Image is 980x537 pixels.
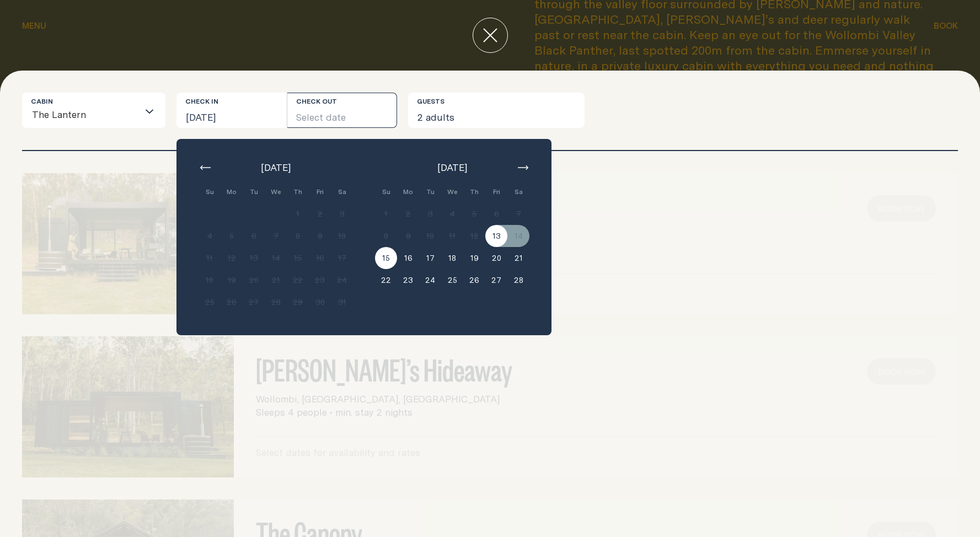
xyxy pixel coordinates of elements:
div: Tu [243,181,265,203]
button: 4 [441,203,463,225]
button: 12 [463,225,485,247]
button: 3 [419,203,441,225]
button: 6 [485,203,507,225]
button: 7 [265,225,287,247]
button: 23 [397,269,419,291]
button: 13 [485,225,507,247]
button: 15 [287,247,309,269]
button: 26 [221,291,243,313]
button: 28 [507,269,529,291]
button: 8 [375,225,397,247]
input: Search for option [87,104,138,127]
button: 21 [507,247,529,269]
button: 4 [199,225,221,247]
div: Th [287,181,309,203]
button: 2 adults [408,93,585,128]
button: 31 [331,291,353,313]
button: 17 [419,247,441,269]
button: 25 [199,291,221,313]
button: 22 [375,269,397,291]
button: 25 [441,269,463,291]
button: 24 [419,269,441,291]
button: 16 [309,247,331,269]
div: Fri [309,181,331,203]
div: Sa [331,181,353,203]
label: Guests [417,97,445,106]
button: 11 [199,247,221,269]
button: 27 [485,269,507,291]
button: 26 [463,269,485,291]
button: 10 [331,225,353,247]
span: [DATE] [437,161,467,174]
button: 20 [243,269,265,291]
button: 2 [397,203,419,225]
button: Select date [287,93,398,128]
button: 8 [287,225,309,247]
button: 29 [287,291,309,313]
button: 14 [507,225,529,247]
button: 30 [309,291,331,313]
div: Th [463,181,485,203]
div: We [441,181,463,203]
button: 22 [287,269,309,291]
button: 9 [397,225,419,247]
button: 1 [375,203,397,225]
div: Tu [419,181,441,203]
div: Mo [397,181,419,203]
div: Su [199,181,221,203]
button: 19 [463,247,485,269]
button: 16 [397,247,419,269]
button: [DATE] [176,93,287,128]
button: 24 [331,269,353,291]
button: 17 [331,247,353,269]
button: 14 [265,247,287,269]
button: 21 [265,269,287,291]
button: 19 [221,269,243,291]
button: 12 [221,247,243,269]
button: 11 [441,225,463,247]
button: 23 [309,269,331,291]
button: 5 [221,225,243,247]
div: Sa [507,181,529,203]
div: Su [375,181,397,203]
button: 1 [287,203,309,225]
button: 2 [309,203,331,225]
div: We [265,181,287,203]
button: 3 [331,203,353,225]
button: 20 [485,247,507,269]
span: The Lantern [31,102,87,127]
button: 15 [375,247,397,269]
button: 10 [419,225,441,247]
button: 18 [441,247,463,269]
span: [DATE] [261,161,291,174]
button: 28 [265,291,287,313]
button: 13 [243,247,265,269]
button: 27 [243,291,265,313]
button: 5 [463,203,485,225]
div: Mo [221,181,243,203]
button: 9 [309,225,331,247]
button: 6 [243,225,265,247]
div: Fri [485,181,507,203]
button: 7 [507,203,529,225]
button: close [473,18,508,53]
div: Search for option [22,93,165,128]
button: 18 [199,269,221,291]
